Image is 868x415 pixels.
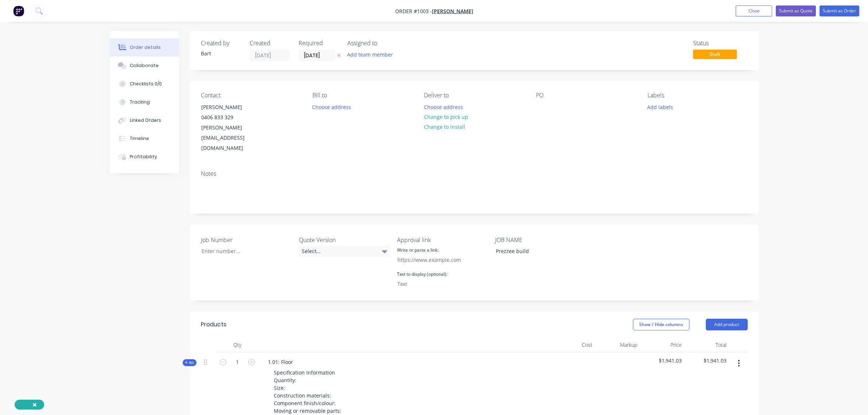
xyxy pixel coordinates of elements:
button: Submit as Quote [776,5,816,16]
label: Write or paste a link: [397,247,439,253]
button: Choose address [308,102,355,112]
button: Order details [110,38,179,57]
div: Order details [130,44,161,51]
button: Collaborate [110,57,179,75]
div: PO [536,92,636,99]
label: Approval link [397,236,488,244]
div: Kit [183,359,196,366]
label: JOB NAME [495,236,586,244]
button: Add team member [347,50,397,59]
div: Total [685,338,729,352]
input: Text [393,279,480,290]
span: $1,941.03 [688,357,727,364]
div: Markup [595,338,640,352]
input: Enter number... [195,246,292,257]
div: Contact [201,92,301,99]
span: × [32,399,37,410]
div: 1.01: Floor [262,357,299,367]
span: $1,941.03 [643,357,682,364]
div: Linked Orders [130,117,161,124]
button: Tracking [110,93,179,111]
span: Kit [185,360,194,365]
div: Created [250,40,290,47]
div: Products [201,320,226,329]
button: Choose address [420,102,467,112]
div: Bart [201,50,241,57]
button: Checklists 0/0 [110,75,179,93]
div: Cost [551,338,596,352]
button: Add product [706,319,748,330]
label: Quote Version [299,236,390,244]
span: Order #1003 - [395,8,432,15]
button: Submit as Order [820,5,859,16]
div: Notes [201,170,748,177]
button: Change to install [420,122,469,132]
div: Profitability [130,154,157,160]
input: https://www.example.com [393,255,480,265]
div: Tracking [130,99,150,105]
button: Close [25,396,44,414]
button: Close [736,5,772,16]
div: Price [640,338,685,352]
div: Prezzee build [490,246,581,256]
div: Bill to [312,92,412,99]
div: Status [693,40,748,47]
div: Qty [215,338,259,352]
button: Add labels [643,102,677,112]
div: Collaborate [130,62,159,69]
div: Required [299,40,339,47]
div: [PERSON_NAME][EMAIL_ADDRESS][DOMAIN_NAME] [201,123,262,153]
div: Deliver to [424,92,524,99]
div: Assigned to [347,40,420,47]
div: Created by [201,40,241,47]
div: [PERSON_NAME] [201,102,262,112]
div: [PERSON_NAME]0406 833 329[PERSON_NAME][EMAIL_ADDRESS][DOMAIN_NAME] [195,102,268,154]
div: Labels [647,92,747,99]
button: Change to pick up [420,112,472,122]
button: Add team member [343,50,397,59]
span: Draft [693,50,737,59]
label: Job Number [201,236,292,244]
button: Profitability [110,148,179,166]
div: Timeline [130,135,149,142]
button: Linked Orders [110,111,179,129]
a: [PERSON_NAME] [432,8,473,15]
div: 0406 833 329 [201,112,262,123]
label: Text to display (optional): [397,271,447,278]
img: Factory [13,5,24,16]
div: Select... [299,246,390,257]
button: Show / Hide columns [633,319,689,330]
div: Checklists 0/0 [130,81,162,87]
button: Timeline [110,129,179,148]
